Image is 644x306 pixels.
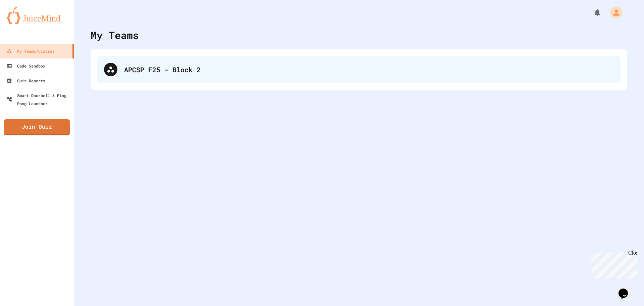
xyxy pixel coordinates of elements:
iframe: chat widget [588,250,637,278]
iframe: chat widget [616,279,637,299]
div: My Teams [91,28,139,43]
div: APCSP F25 - Block 2 [97,56,621,83]
div: Code Sandbox [7,62,45,70]
div: My Account [603,5,624,20]
div: APCSP F25 - Block 2 [124,64,614,75]
div: Smart Doorbell & Ping Pong Launcher [7,91,71,107]
img: logo-orange.svg [7,7,67,24]
div: My Notifications [581,7,603,18]
div: Chat with us now!Close [3,3,46,43]
div: My Teams/Classes [7,47,55,55]
a: Join Quiz [4,119,70,135]
div: Quiz Reports [7,77,45,85]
